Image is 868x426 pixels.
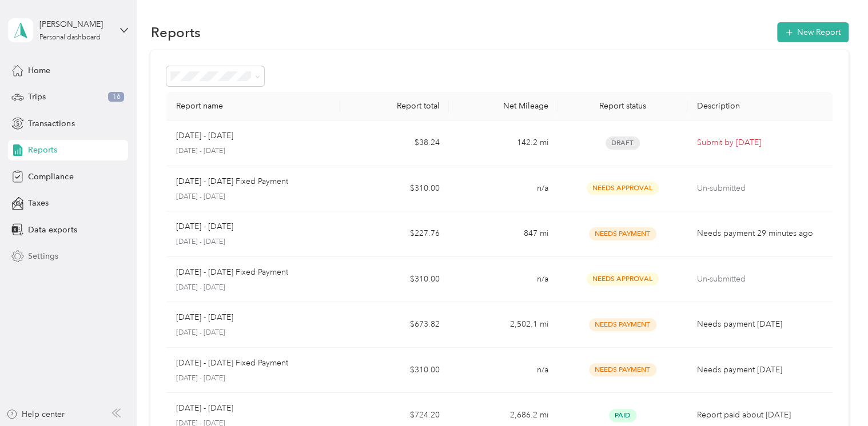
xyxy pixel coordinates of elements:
[340,257,449,303] td: $310.00
[589,318,656,331] span: Needs Payment
[28,171,73,183] span: Compliance
[340,120,449,166] td: $38.24
[28,224,77,236] span: Data exports
[28,250,58,262] span: Settings
[340,166,449,212] td: $310.00
[176,283,331,293] p: [DATE] - [DATE]
[150,26,200,38] h1: Reports
[340,211,449,257] td: $227.76
[340,92,449,120] th: Report total
[28,65,50,77] span: Home
[176,328,331,338] p: [DATE] - [DATE]
[696,409,823,421] p: Report paid about [DATE]
[449,92,558,120] th: Net Mileage
[176,311,233,324] p: [DATE] - [DATE]
[696,227,823,240] p: Needs payment 29 minutes ago
[28,118,74,130] span: Transactions
[696,273,823,286] p: Un-submitted
[28,91,46,103] span: Trips
[39,18,111,30] div: [PERSON_NAME]
[696,182,823,195] p: Un-submitted
[696,318,823,331] p: Needs payment [DATE]
[587,182,659,195] span: Needs Approval
[166,92,340,120] th: Report name
[176,266,288,279] p: [DATE] - [DATE] Fixed Payment
[696,364,823,376] p: Needs payment [DATE]
[176,373,331,384] p: [DATE] - [DATE]
[176,146,331,156] p: [DATE] - [DATE]
[176,220,233,233] p: [DATE] - [DATE]
[176,357,288,369] p: [DATE] - [DATE] Fixed Payment
[609,409,636,422] span: Paid
[687,92,832,120] th: Description
[39,34,101,41] div: Personal dashboard
[6,408,65,420] button: Help center
[696,136,823,149] p: Submit by [DATE]
[777,22,849,42] button: New Report
[340,348,449,393] td: $310.00
[449,257,558,303] td: n/a
[449,302,558,348] td: 2,502.1 mi
[176,130,233,142] p: [DATE] - [DATE]
[587,272,659,286] span: Needs Approval
[804,362,868,426] iframe: Everlance-gr Chat Button Frame
[176,237,331,247] p: [DATE] - [DATE]
[176,175,288,188] p: [DATE] - [DATE] Fixed Payment
[28,144,57,156] span: Reports
[176,402,233,415] p: [DATE] - [DATE]
[589,363,656,376] span: Needs Payment
[449,166,558,212] td: n/a
[449,120,558,166] td: 142.2 mi
[567,101,679,111] div: Report status
[606,136,640,150] span: Draft
[340,302,449,348] td: $673.82
[449,348,558,393] td: n/a
[589,227,656,240] span: Needs Payment
[28,197,49,209] span: Taxes
[108,92,124,102] span: 16
[176,192,331,202] p: [DATE] - [DATE]
[449,211,558,257] td: 847 mi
